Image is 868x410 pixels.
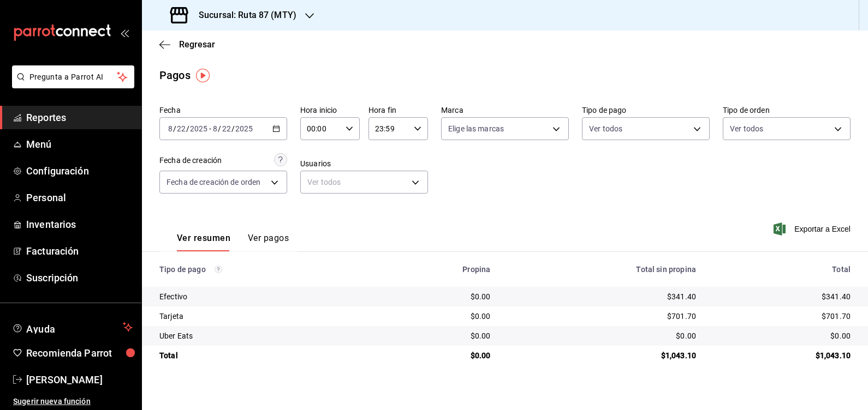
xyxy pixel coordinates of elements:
[167,177,260,188] span: Fecha de creación de orden
[159,106,287,114] label: Fecha
[190,9,296,22] h3: Sucursal: Ruta 87 (MTY)
[723,106,851,114] label: Tipo de orden
[26,190,133,205] span: Personal
[387,265,490,274] div: Propina
[776,222,851,236] button: Exportar a Excel
[177,233,289,251] div: navigation tabs
[448,123,504,134] span: Elige las marcas
[508,291,696,302] div: $341.40
[508,265,696,274] div: Total sin propina
[714,291,851,302] div: $341.40
[26,164,133,178] span: Configuración
[508,350,696,361] div: $1,043.10
[387,311,490,322] div: $0.00
[173,124,176,133] span: /
[714,350,851,361] div: $1,043.10
[29,71,117,83] span: Pregunta a Parrot AI
[209,124,211,133] span: -
[212,124,218,133] input: --
[159,291,370,302] div: Efectivo
[441,106,569,114] label: Marca
[215,266,222,273] svg: Los pagos realizados con Pay y otras terminales son montos brutos.
[120,28,129,37] button: open_drawer_menu
[387,350,490,361] div: $0.00
[186,124,189,133] span: /
[300,160,428,167] label: Usuarios
[189,124,208,133] input: ----
[179,39,215,50] span: Regresar
[300,106,360,114] label: Hora inicio
[159,330,370,341] div: Uber Eats
[387,330,490,341] div: $0.00
[159,39,215,50] button: Regresar
[8,79,134,91] a: Pregunta a Parrot AI
[714,311,851,322] div: $701.70
[26,110,133,125] span: Reportes
[508,330,696,341] div: $0.00
[26,217,133,232] span: Inventarios
[248,233,289,251] button: Ver pagos
[589,123,622,134] span: Ver todos
[159,265,370,274] div: Tipo de pago
[235,124,253,133] input: ----
[176,124,186,133] input: --
[159,311,370,322] div: Tarjeta
[159,350,370,361] div: Total
[218,124,221,133] span: /
[300,171,428,194] div: Ver todos
[26,244,133,258] span: Facturación
[12,65,134,88] button: Pregunta a Parrot AI
[13,396,133,407] span: Sugerir nueva función
[508,311,696,322] div: $701.70
[26,346,133,360] span: Recomienda Parrot
[582,106,710,114] label: Tipo de pago
[177,233,230,251] button: Ver resumen
[26,270,133,285] span: Suscripción
[168,124,173,133] input: --
[196,69,210,82] img: Tooltip marker
[714,265,851,274] div: Total
[387,291,490,302] div: $0.00
[730,123,763,134] span: Ver todos
[159,67,191,83] div: Pagos
[159,155,222,166] div: Fecha de creación
[231,124,235,133] span: /
[222,124,231,133] input: --
[26,372,133,387] span: [PERSON_NAME]
[714,330,851,341] div: $0.00
[26,137,133,152] span: Menú
[368,106,428,114] label: Hora fin
[26,321,118,334] span: Ayuda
